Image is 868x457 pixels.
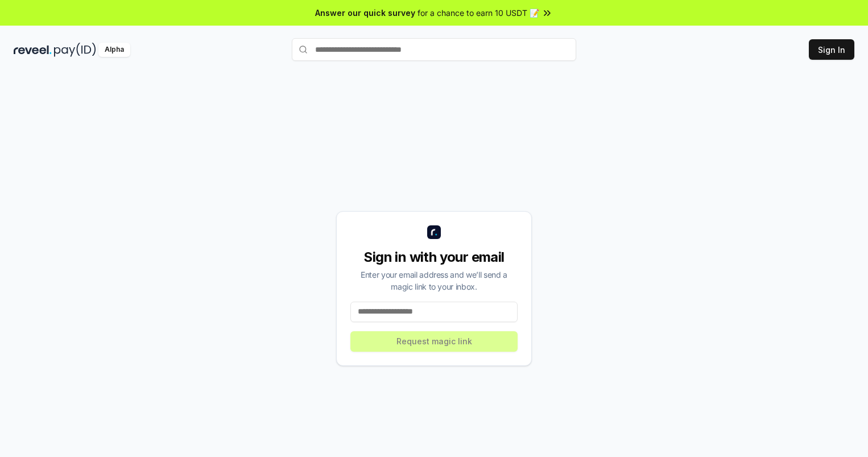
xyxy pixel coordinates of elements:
img: reveel_dark [14,43,52,57]
button: Sign In [809,39,854,60]
span: for a chance to earn 10 USDT 📝 [418,7,539,19]
div: Sign in with your email [350,248,518,266]
div: Enter your email address and we’ll send a magic link to your inbox. [350,269,518,293]
div: Alpha [98,43,130,57]
img: logo_small [427,225,441,239]
img: pay_id [54,43,96,57]
span: Answer our quick survey [315,7,415,19]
